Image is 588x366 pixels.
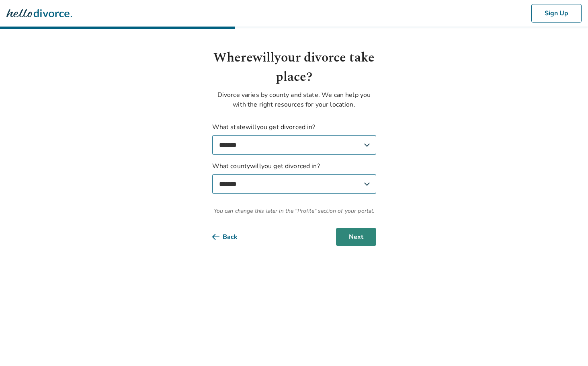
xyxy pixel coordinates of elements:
button: Sign Up [531,4,582,23]
button: Back [212,228,250,246]
span: You can change this later in the "Profile" section of your portal. [212,207,376,215]
label: What county will you get divorced in? [212,161,376,194]
button: Next [336,228,376,246]
p: Divorce varies by county and state. We can help you with the right resources for your location. [212,90,376,109]
iframe: Chat Widget [548,327,588,366]
label: What state will you get divorced in? [212,122,376,155]
h1: Where will your divorce take place? [212,48,376,87]
select: What statewillyou get divorced in? [212,135,376,155]
select: What countywillyou get divorced in? [212,174,376,194]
